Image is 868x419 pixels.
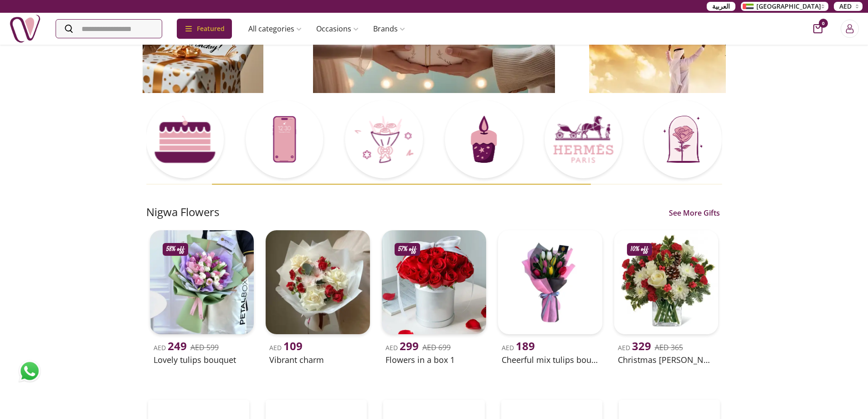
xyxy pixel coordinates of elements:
[712,2,730,11] span: العربية
[445,100,523,180] a: Card Thumbnail
[154,353,251,366] h2: Lovely tulips bouquet
[409,245,416,254] span: off
[177,245,185,254] span: off
[56,20,162,38] input: Search
[190,342,219,352] del: AED 599
[839,2,852,11] span: AED
[385,353,483,366] h2: Flowers in a box 1
[166,245,185,254] p: 58%
[834,2,863,11] button: AED
[398,245,416,254] p: 57%
[168,338,187,353] span: 249
[9,13,41,45] img: Nigwa-uae-gifts
[644,100,722,180] a: Card Thumbnail
[246,100,324,180] a: Card Thumbnail
[618,353,715,366] h2: Christmas [PERSON_NAME] vase
[400,338,419,353] span: 299
[18,360,41,383] img: whatsapp
[516,338,535,353] span: 189
[618,343,651,352] span: AED
[345,100,423,180] a: Card Thumbnail
[819,19,828,28] span: 0
[641,245,648,254] span: off
[494,227,606,368] a: uae-gifts-Cheerful Mix Tulips BouquetAED 189Cheerful mix tulips bouquet
[177,19,232,39] div: Featured
[269,343,303,352] span: AED
[382,230,486,335] img: uae-gifts-Flowers in a box 1
[611,227,722,368] a: uae-gifts-Christmas Holly Hug Vase10% offAED 329AED 365Christmas [PERSON_NAME] vase
[378,227,490,368] a: uae-gifts-Flowers in a box 157% offAED 299AED 699Flowers in a box 1
[146,227,258,368] a: uae-gifts-Lovely Tulips Bouquet58% offAED 249AED 599Lovely tulips bouquet
[841,20,859,38] button: Login
[741,2,828,11] button: [GEOGRAPHIC_DATA]
[422,342,451,352] del: AED 699
[262,227,374,368] a: uae-gifts-Vibrant CharmAED 109Vibrant charm
[150,230,254,335] img: uae-gifts-Lovely Tulips Bouquet
[269,353,366,366] h2: Vibrant charm
[502,343,535,352] span: AED
[154,343,187,352] span: AED
[631,245,648,254] p: 10%
[756,2,821,11] span: [GEOGRAPHIC_DATA]
[146,100,224,180] a: Card Thumbnail
[309,20,366,38] a: Occasions
[366,20,412,38] a: Brands
[498,230,602,335] img: uae-gifts-Cheerful Mix Tulips Bouquet
[544,100,622,180] a: Card Thumbnail
[502,353,599,366] h2: Cheerful mix tulips bouquet
[655,342,683,352] del: AED 365
[632,338,651,353] span: 329
[146,205,219,219] h2: Nigwa Flowers
[743,4,754,9] img: Arabic_dztd3n.png
[266,230,370,335] img: uae-gifts-Vibrant Charm
[614,230,719,335] img: uae-gifts-Christmas Holly Hug Vase
[241,20,309,38] a: All categories
[385,343,419,352] span: AED
[667,207,722,218] a: See More Gifts
[813,24,822,33] button: cart-button
[283,338,303,353] span: 109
